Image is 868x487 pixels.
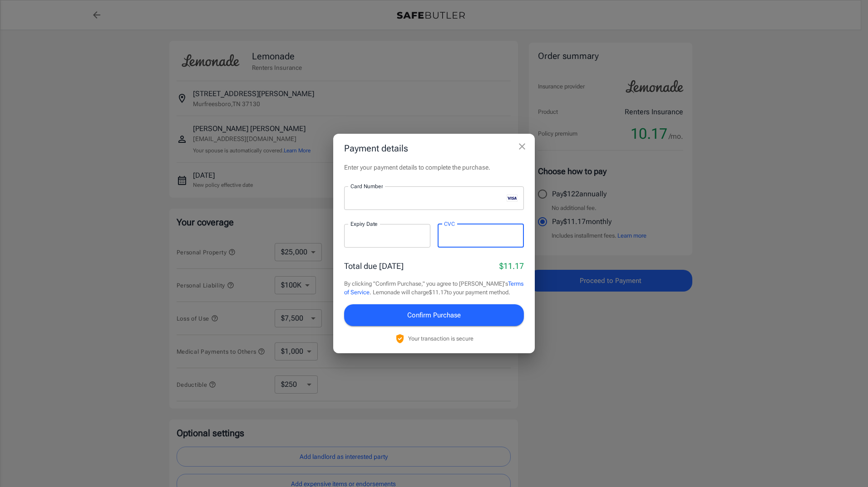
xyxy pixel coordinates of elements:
label: Card Number [350,182,383,190]
iframe: Secure card number input frame [350,194,503,202]
p: Enter your payment details to complete the purchase. [344,163,524,172]
label: CVC [444,220,455,228]
label: Expiry Date [350,220,378,228]
p: $11.17 [499,260,524,272]
button: close [513,137,531,156]
svg: visa [507,195,518,202]
p: By clicking "Confirm Purchase," you agree to [PERSON_NAME]'s . Lemonade will charge $11.17 to you... [344,279,524,297]
p: Your transaction is secure [408,334,473,343]
iframe: Secure expiration date input frame [350,231,424,240]
h2: Payment details [333,134,535,163]
span: Confirm Purchase [407,309,461,321]
button: Confirm Purchase [344,304,524,326]
p: Total due [DATE] [344,260,404,272]
iframe: Secure CVC input frame [444,231,518,240]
